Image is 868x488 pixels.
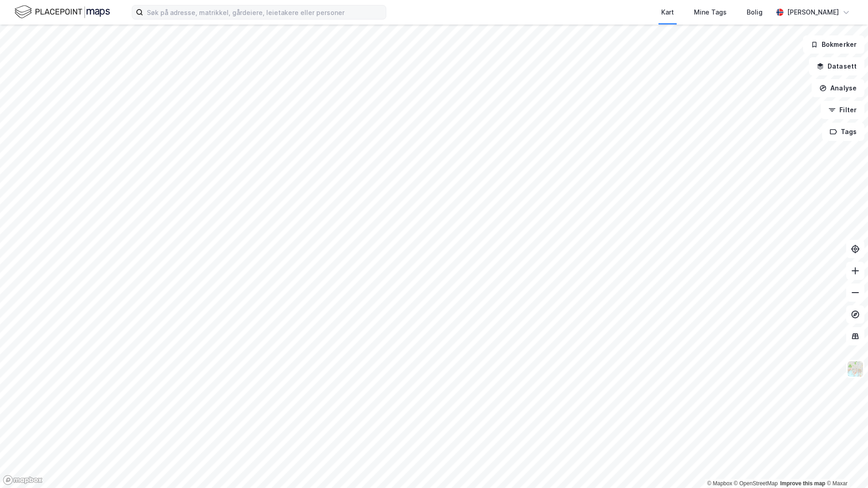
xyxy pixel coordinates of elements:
img: logo.f888ab2527a4732fd821a326f86c7f29.svg [15,4,110,20]
iframe: Chat Widget [823,444,868,488]
button: Bokmerker [803,35,864,54]
a: Mapbox homepage [3,475,43,485]
div: Mine Tags [694,7,727,18]
button: Filter [821,101,864,119]
input: Søk på adresse, matrikkel, gårdeiere, leietakere eller personer [143,5,386,19]
a: OpenStreetMap [734,480,778,487]
div: Kart [661,7,674,18]
a: Mapbox [707,480,732,487]
button: Analyse [812,79,864,97]
button: Datasett [809,57,864,75]
div: [PERSON_NAME] [787,7,839,18]
a: Improve this map [780,480,825,487]
div: Bolig [747,7,763,18]
button: Tags [822,123,864,141]
img: Z [847,360,864,378]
